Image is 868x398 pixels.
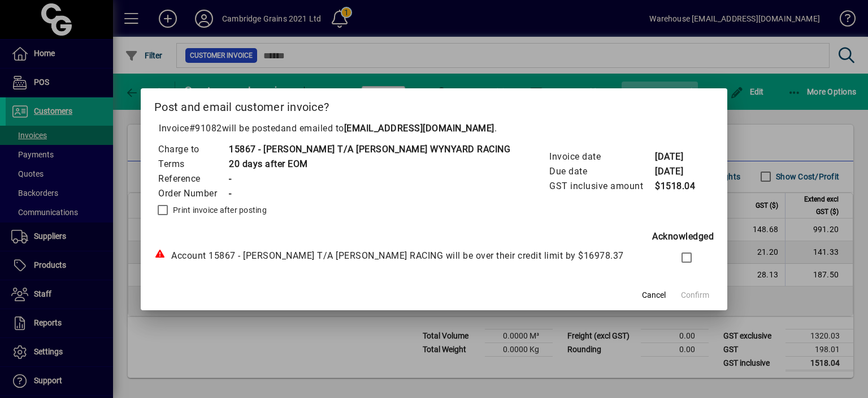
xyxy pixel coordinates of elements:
b: [EMAIL_ADDRESS][DOMAIN_NAME] [344,123,494,134]
td: GST inclusive amount [549,179,654,194]
td: Order Number [158,186,228,201]
div: Acknowledged [154,230,714,243]
p: Invoice will be posted . [154,122,714,135]
span: and emailed to [281,123,494,134]
label: Print invoice after posting [171,204,267,216]
div: Account 15867 - [PERSON_NAME] T/A [PERSON_NAME] RACING will be over their credit limit by $16978.37 [154,249,658,263]
td: Reference [158,172,228,186]
td: [DATE] [654,164,700,179]
td: - [228,186,510,201]
td: Charge to [158,142,228,157]
td: 20 days after EOM [228,157,510,172]
td: - [228,172,510,186]
td: Terms [158,157,228,172]
td: 15867 - [PERSON_NAME] T/A [PERSON_NAME] WYNYARD RACING [228,142,510,157]
span: #91082 [189,123,222,134]
h2: Post and email customer invoice? [141,88,727,121]
button: Cancel [636,285,672,306]
td: Due date [549,164,654,179]
td: Invoice date [549,149,654,164]
td: $1518.04 [654,179,700,194]
span: Cancel [642,289,666,301]
td: [DATE] [654,149,700,164]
